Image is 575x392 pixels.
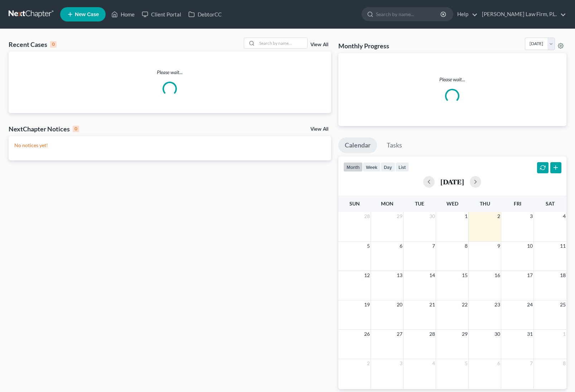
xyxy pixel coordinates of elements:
span: Thu [480,200,490,207]
span: 12 [363,271,371,280]
span: Wed [446,200,458,207]
span: 6 [497,359,501,368]
span: 31 [526,330,533,338]
span: 2 [366,359,371,368]
span: 28 [429,330,436,338]
span: 4 [562,212,566,221]
span: 10 [526,242,533,250]
span: 21 [429,300,436,309]
span: 20 [396,300,403,309]
a: [PERSON_NAME] Law Firm, P.L. [478,8,566,21]
span: 5 [464,359,468,368]
span: 13 [396,271,403,280]
span: 8 [562,359,566,368]
a: Help [454,8,478,21]
span: 26 [363,330,371,338]
p: No notices yet! [14,142,325,149]
span: 17 [526,271,533,280]
a: View All [310,42,328,47]
span: New Case [75,12,99,17]
span: 19 [363,300,371,309]
span: 2 [497,212,501,221]
span: 23 [494,300,501,309]
span: 8 [464,242,468,250]
input: Search by name... [376,8,441,21]
span: 22 [461,300,468,309]
span: 29 [461,330,468,338]
p: Please wait... [344,76,561,83]
span: Tue [415,200,424,207]
a: View All [310,127,328,132]
h3: Monthly Progress [338,42,389,50]
div: Recent Cases [9,40,57,49]
span: 5 [366,242,371,250]
a: Tasks [380,137,409,153]
h2: [DATE] [440,178,464,185]
span: Fri [514,200,521,207]
span: Sun [349,200,360,207]
a: Calendar [338,137,377,153]
button: day [381,162,395,172]
span: 25 [559,300,566,309]
span: 28 [363,212,371,221]
span: 1 [562,330,566,338]
span: 18 [559,271,566,280]
span: 30 [429,212,436,221]
button: month [343,162,363,172]
span: 7 [529,359,533,368]
div: NextChapter Notices [9,125,79,133]
input: Search by name... [257,38,307,48]
span: 1 [464,212,468,221]
div: 0 [73,126,79,132]
span: Sat [546,200,555,207]
span: 14 [429,271,436,280]
span: 24 [526,300,533,309]
span: Mon [381,200,393,207]
div: 0 [50,41,57,48]
span: 27 [396,330,403,338]
span: 9 [497,242,501,250]
span: 11 [559,242,566,250]
button: list [395,162,409,172]
a: Client Portal [138,8,185,21]
span: 6 [399,242,403,250]
span: 16 [494,271,501,280]
span: 3 [529,212,533,221]
p: Please wait... [9,69,331,76]
a: Home [108,8,138,21]
a: DebtorCC [185,8,225,21]
button: week [363,162,381,172]
span: 3 [399,359,403,368]
span: 7 [431,242,436,250]
span: 15 [461,271,468,280]
span: 4 [431,359,436,368]
span: 29 [396,212,403,221]
span: 30 [494,330,501,338]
